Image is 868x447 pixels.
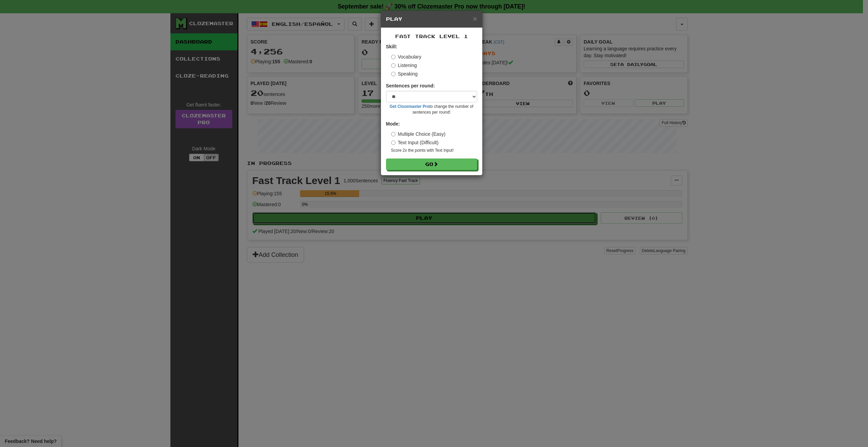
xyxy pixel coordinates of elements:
[386,159,477,170] button: Go
[391,140,396,145] input: Text Input (Difficult)
[386,82,435,89] label: Sentences per round:
[391,63,396,68] input: Listening
[390,104,430,109] a: Get Clozemaster Pro
[391,55,396,59] input: Vocabulary
[391,131,446,137] label: Multiple Choice (Easy)
[386,16,477,22] h5: Play
[386,104,477,115] small: to change the number of sentences per round!
[391,72,396,76] input: Speaking
[395,33,468,39] span: Fast Track Level 1
[391,53,421,60] label: Vocabulary
[391,62,417,69] label: Listening
[391,139,439,146] label: Text Input (Difficult)
[391,148,477,153] small: Score 2x the points with Text Input !
[386,121,400,127] strong: Mode:
[473,15,477,22] button: Close
[391,70,418,77] label: Speaking
[391,132,396,136] input: Multiple Choice (Easy)
[386,44,397,49] strong: Skill:
[473,15,477,22] span: ×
